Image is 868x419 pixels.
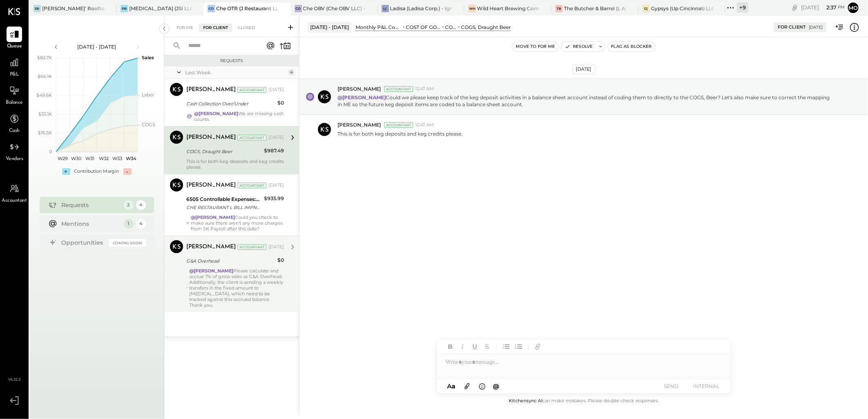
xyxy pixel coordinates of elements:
[125,156,136,161] text: W34
[186,243,236,251] div: [PERSON_NAME]
[791,3,799,12] div: copy link
[10,71,19,78] span: P&L
[121,5,128,12] div: PB
[513,341,524,352] button: Ordered List
[172,24,197,32] div: For Me
[651,5,713,12] div: Gypsys (Up Cincinnati LLC) - Ignite
[62,238,105,247] div: Opportunities
[189,268,233,274] strong: @[PERSON_NAME]
[9,127,20,135] span: Cash
[470,341,480,352] button: Underline
[264,147,284,155] div: $987.49
[98,156,108,161] text: W32
[237,183,266,188] div: Accountant
[168,58,295,64] div: Requests
[490,381,502,391] button: @
[384,122,413,128] div: Accountant
[208,5,215,12] div: CO
[186,86,236,94] div: [PERSON_NAME]
[493,382,499,390] span: @
[49,149,52,154] text: 0
[186,158,284,170] div: This is for both keg deposits and keg credits please.
[136,200,146,210] div: 4
[199,24,232,32] div: For Client
[2,197,27,205] span: Accountant
[189,268,284,308] div: Please calculate and accrue 7% of gross sales as G&A Overhead. Additionally, the client is sendin...
[532,341,543,352] button: Add URL
[36,92,52,98] text: $49.6K
[384,86,413,92] div: Accountant
[268,244,284,250] div: [DATE]
[6,156,23,163] span: Vendors
[277,256,284,264] div: $0
[0,83,28,107] a: Balance
[847,1,860,14] button: Mo
[452,382,455,390] span: a
[0,55,28,78] a: P&L
[461,24,511,31] div: COGS, Draught Beer
[109,239,146,247] div: Coming Soon
[186,257,275,265] div: G&A Overhead
[62,168,70,175] div: +
[512,42,558,51] button: Move to for me
[123,168,132,175] div: -
[457,341,468,352] button: Italic
[338,94,386,100] strong: @[PERSON_NAME]
[778,24,806,31] div: For Client
[468,5,476,12] div: WH
[801,4,845,11] div: [DATE]
[809,25,823,30] div: [DATE]
[264,194,284,203] div: $935.99
[42,5,104,12] div: [PERSON_NAME]' Rooftop - Ignite
[136,219,146,229] div: 4
[38,130,52,136] text: $16.5K
[62,220,120,228] div: Mentions
[415,122,434,128] span: 12:47 AM
[382,5,389,12] div: L(
[237,244,266,250] div: Accountant
[142,122,155,128] text: COGS
[415,86,434,92] span: 12:47 AM
[124,200,134,210] div: 2
[58,156,68,161] text: W29
[338,121,381,128] span: [PERSON_NAME]
[142,55,154,60] text: Sales
[186,195,262,203] div: 6505 Controllable Expenses:General & Administrative Expenses:Accounting & Bookkeeping
[186,203,262,212] div: CHE RESTAURANT L BILL IMPND 147-4441259 CHE RESTAURANT LLC 071725 [URL][DOMAIN_NAME]
[737,2,748,13] div: + 9
[268,87,284,93] div: [DATE]
[185,69,286,76] div: Last Week
[268,182,284,189] div: [DATE]
[62,201,120,209] div: Requests
[85,156,94,161] text: W31
[482,341,492,352] button: Strikethrough
[338,130,463,137] p: This is for both keg deposits and keg credits please.
[308,22,351,32] div: [DATE] - [DATE]
[445,341,456,352] button: Bold
[186,147,262,156] div: COGS, Draught Beer
[356,24,402,31] div: Monthly P&L Comparison
[338,85,381,92] span: [PERSON_NAME]
[237,87,266,93] div: Accountant
[573,64,595,74] div: [DATE]
[477,5,539,12] div: Wild Heart Brewing Company
[390,5,452,12] div: Ladisa (Ladisa Corp.) - Ignite
[38,74,52,79] text: $66.1K
[124,219,134,229] div: 1
[7,43,22,50] span: Queue
[38,111,52,117] text: $33.1K
[555,5,563,12] div: TB
[194,111,238,116] strong: @[PERSON_NAME]
[186,100,275,108] div: Cash Collection Over/Under
[34,5,41,12] div: SR
[690,381,723,392] button: INTERNAL
[216,5,278,12] div: Che OTR (J Restaurant LLC) - Ignite
[0,27,28,50] a: Queue
[562,42,596,51] button: Resolve
[62,43,132,50] div: [DATE] - [DATE]
[191,214,284,232] div: Could you check to make sure there aren't any more charges from SK Payroll after this date?
[0,111,28,135] a: Cash
[186,134,236,142] div: [PERSON_NAME]
[277,99,284,107] div: $0
[564,5,626,12] div: The Butcher & Barrel (L Argento LLC) - [GEOGRAPHIC_DATA]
